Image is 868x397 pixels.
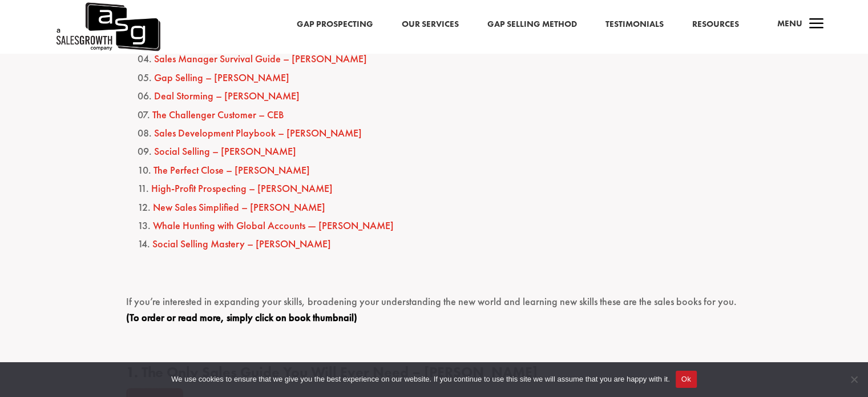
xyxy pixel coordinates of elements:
[154,71,289,84] a: Gap Selling – [PERSON_NAME]
[151,182,333,195] a: High-Profit Prospecting – [PERSON_NAME]
[154,52,367,65] a: Sales Manager Survival Guide – [PERSON_NAME]
[297,17,373,32] a: Gap Prospecting
[605,17,664,32] a: Testimonials
[154,126,362,139] a: Sales Development Playbook – [PERSON_NAME]
[676,371,697,388] button: Ok
[692,17,739,32] a: Resources
[402,17,459,32] a: Our Services
[848,374,859,385] span: No
[153,219,394,232] a: Whale Hunting with Global Accounts — [PERSON_NAME]
[777,18,802,29] span: Menu
[126,311,357,324] span: (To order or read more, simply click on book thumbnail)
[487,17,577,32] a: Gap Selling Method
[126,294,742,337] p: If you’re interested in expanding your skills, broadening your understanding the new world and le...
[154,145,296,158] a: Social Selling – [PERSON_NAME]
[171,374,669,385] span: We use cookies to ensure that we give you the best experience on our website. If you continue to ...
[805,13,828,36] span: a
[154,89,300,102] a: Deal Storming – [PERSON_NAME]
[152,108,284,121] a: The Challenger Customer – CEB
[154,163,310,177] a: The Perfect Close – [PERSON_NAME]
[152,237,331,250] a: Social Selling Mastery – [PERSON_NAME]
[153,200,325,214] a: New Sales Simplified – [PERSON_NAME]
